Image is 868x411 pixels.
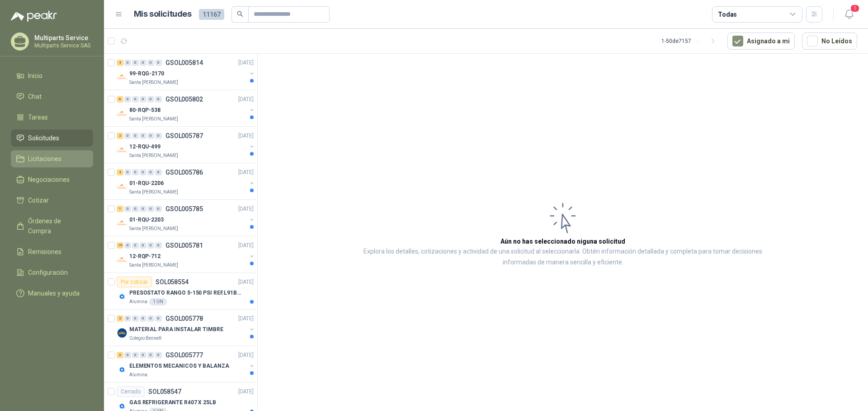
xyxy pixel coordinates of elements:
[28,92,42,102] span: Chat
[132,315,139,322] div: 0
[28,71,42,81] span: Inicio
[129,216,164,224] p: 01-RQU-2203
[11,264,93,281] a: Configuración
[132,169,139,175] div: 0
[140,96,146,102] div: 0
[140,242,146,249] div: 0
[147,206,154,212] div: 0
[155,60,162,66] div: 0
[11,192,93,209] a: Cotizar
[165,133,203,139] p: GSOL005787
[124,242,131,249] div: 0
[124,169,131,175] div: 0
[129,362,229,370] p: ELEMENTOS MECANICOS Y BALANZA
[132,206,139,212] div: 0
[841,6,857,23] button: 1
[117,291,127,302] img: Company Logo
[147,169,154,175] div: 0
[140,133,146,139] div: 0
[140,206,146,212] div: 0
[238,59,254,67] p: [DATE]
[132,133,139,139] div: 0
[140,60,146,66] div: 0
[117,240,255,269] a: 19 0 0 0 0 0 GSOL005781[DATE] Company Logo12-RQP-712Santa [PERSON_NAME]
[117,108,127,119] img: Company Logo
[147,352,154,358] div: 0
[165,315,203,322] p: GSOL005778
[124,315,131,322] div: 0
[134,8,192,21] h1: Mis solicitudes
[117,277,152,287] div: Por cotizar
[238,351,254,360] p: [DATE]
[117,130,255,159] a: 2 0 0 0 0 0 GSOL005787[DATE] Company Logo12-RQU-499Santa [PERSON_NAME]
[11,88,93,105] a: Chat
[727,32,795,50] button: Asignado a mi
[28,216,85,236] span: Órdenes de Compra
[117,315,123,322] div: 2
[238,95,254,104] p: [DATE]
[147,133,154,139] div: 0
[129,262,178,269] p: Santa [PERSON_NAME]
[129,189,178,196] p: Santa [PERSON_NAME]
[165,242,203,249] p: GSOL005781
[132,242,139,249] div: 0
[129,252,160,261] p: 12-RQP-712
[11,129,93,147] a: Solicitudes
[129,335,161,342] p: Colegio Bennett
[129,115,178,123] p: Santa [PERSON_NAME]
[117,206,123,212] div: 1
[117,242,123,249] div: 19
[117,328,127,338] img: Company Logo
[129,69,164,78] p: 99-RQG-2170
[132,352,139,358] div: 0
[500,236,625,246] h3: Aún no has seleccionado niguna solicitud
[148,388,181,395] p: SOL058547
[117,60,123,66] div: 4
[124,133,131,139] div: 0
[155,206,162,212] div: 0
[129,325,223,334] p: MATERIAL PARA INSTALAR TIMBRE
[802,32,857,50] button: No Leídos
[117,203,255,232] a: 1 0 0 0 0 0 GSOL005785[DATE] Company Logo01-RQU-2203Santa [PERSON_NAME]
[850,4,860,13] span: 1
[155,315,162,322] div: 0
[147,315,154,322] div: 0
[165,169,203,175] p: GSOL005786
[117,313,255,342] a: 2 0 0 0 0 0 GSOL005778[DATE] Company LogoMATERIAL PARA INSTALAR TIMBREColegio Bennett
[238,278,254,286] p: [DATE]
[28,195,49,205] span: Cotizar
[11,11,57,22] img: Logo peakr
[129,398,216,407] p: GAS REFRIGERANTE R407 X 25LB
[129,79,178,86] p: Santa [PERSON_NAME]
[147,60,154,66] div: 0
[117,386,145,397] div: Cerrado
[165,352,203,358] p: GSOL005777
[129,152,178,159] p: Santa [PERSON_NAME]
[34,35,91,41] p: Multiparts Service
[11,285,93,302] a: Manuales y ayuda
[155,133,162,139] div: 0
[11,150,93,167] a: Licitaciones
[238,241,254,250] p: [DATE]
[124,206,131,212] div: 0
[117,352,123,358] div: 3
[11,67,93,84] a: Inicio
[11,243,93,260] a: Remisiones
[129,106,160,115] p: 80-RQP-538
[104,273,257,309] a: Por cotizarSOL058554[DATE] Company LogoPRESOSTATO RANGO 5-150 PSI REF.L91B-1050Alumina1 UN
[129,371,147,379] p: Alumina
[129,143,160,151] p: 12-RQU-499
[117,218,127,229] img: Company Logo
[129,179,164,188] p: 01-RQU-2206
[117,96,123,102] div: 6
[238,168,254,177] p: [DATE]
[129,289,242,297] p: PRESOSTATO RANGO 5-150 PSI REF.L91B-1050
[28,154,61,164] span: Licitaciones
[155,96,162,102] div: 0
[348,246,778,268] p: Explora los detalles, cotizaciones y actividad de una solicitud al seleccionarla. Obtén informaci...
[132,96,139,102] div: 0
[28,112,48,122] span: Tareas
[129,225,178,232] p: Santa [PERSON_NAME]
[155,169,162,175] div: 0
[718,9,737,19] div: Todas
